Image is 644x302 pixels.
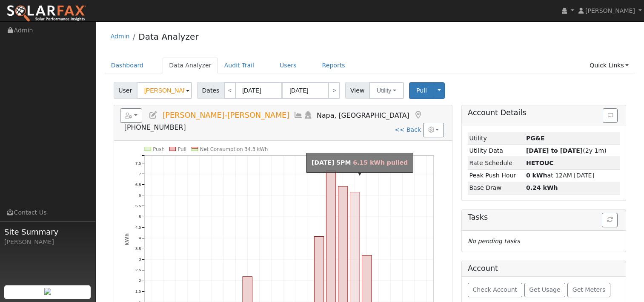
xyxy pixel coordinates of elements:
[353,159,408,166] span: 6.15 kWh pulled
[414,111,423,119] a: Map
[135,182,141,187] text: 6.5
[409,82,434,99] button: Pull
[149,111,158,119] a: Edit User (34712)
[526,147,607,154] span: (2y 1m)
[468,264,498,273] h5: Account
[135,246,141,251] text: 3.5
[4,238,91,247] div: [PERSON_NAME]
[177,146,186,152] text: Pull
[139,171,141,176] text: 7
[135,267,141,272] text: 2.5
[468,157,524,169] td: Rate Schedule
[135,225,141,229] text: 4.5
[369,82,404,99] button: Utility
[395,126,421,133] a: << Back
[135,289,141,293] text: 1.5
[138,32,198,42] a: Data Analyzer
[529,286,560,293] span: Get Usage
[139,214,141,219] text: 5
[105,58,150,73] a: Dashboard
[137,82,192,99] input: Select a User
[526,135,545,142] strong: ID: 17128904, authorized: 08/01/25
[572,286,606,293] span: Get Meters
[139,257,141,261] text: 3
[218,58,260,73] a: Audit Trail
[312,159,351,166] strong: [DATE] 5PM
[468,108,620,117] h5: Account Details
[224,82,236,99] a: <
[526,147,583,154] strong: [DATE] to [DATE]
[4,226,91,238] span: Site Summary
[416,87,427,94] span: Pull
[468,283,522,297] button: Check Account
[139,278,141,283] text: 2
[585,7,635,14] span: [PERSON_NAME]
[345,82,369,99] span: View
[123,233,129,246] text: kWh
[273,58,303,73] a: Users
[524,283,566,297] button: Get Usage
[468,182,524,194] td: Base Draw
[135,203,141,208] text: 5.5
[472,286,517,293] span: Check Account
[135,161,141,166] text: 7.5
[468,169,524,182] td: Peak Push Hour
[468,132,524,145] td: Utility
[139,235,141,240] text: 4
[526,172,547,179] strong: 0 kWh
[111,33,130,40] a: Admin
[197,82,224,99] span: Dates
[317,111,409,119] span: Napa, [GEOGRAPHIC_DATA]
[468,213,620,222] h5: Tasks
[526,184,558,191] strong: 0.24 kWh
[468,145,524,157] td: Utility Data
[6,5,86,23] img: SolarFax
[602,213,618,227] button: Refresh
[524,169,620,182] td: at 12AM [DATE]
[328,82,340,99] a: >
[124,123,186,131] span: [PHONE_NUMBER]
[163,58,218,73] a: Data Analyzer
[526,160,554,166] strong: N
[153,146,165,152] text: Push
[583,58,635,73] a: Quick Links
[294,111,303,119] a: Multi-Series Graph
[200,146,268,152] text: Net Consumption 34.3 kWh
[316,58,352,73] a: Reports
[303,111,312,119] a: Login As (last Never)
[567,283,610,297] button: Get Meters
[114,82,137,99] span: User
[139,193,141,197] text: 6
[44,288,51,295] img: retrieve
[603,108,618,123] button: Issue History
[468,238,520,244] i: No pending tasks
[162,111,289,119] span: [PERSON_NAME]-[PERSON_NAME]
